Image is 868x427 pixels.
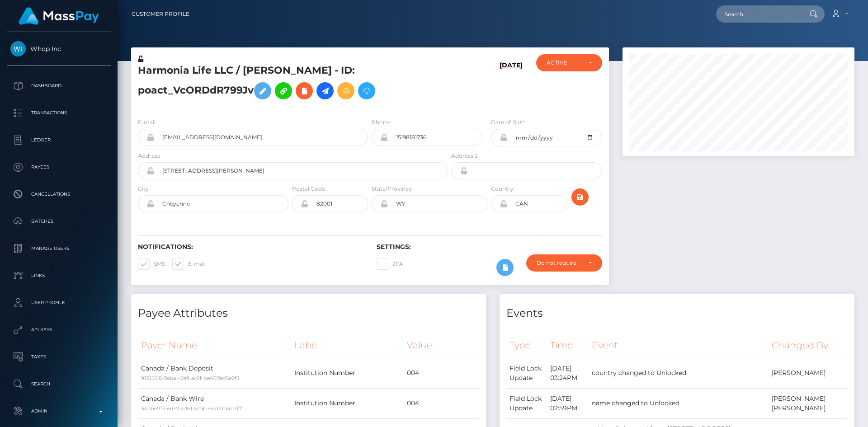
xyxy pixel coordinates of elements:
a: Taxes [7,346,111,368]
p: Manage Users [10,242,107,255]
img: Whop Inc [10,41,26,56]
label: 2FA [377,258,403,270]
td: [PERSON_NAME] [PERSON_NAME] [769,388,848,418]
p: Payees [10,160,107,174]
h6: [DATE] [500,61,523,107]
td: Institution Number [291,358,403,388]
a: Dashboard [7,75,111,97]
img: MassPay Logo [19,7,99,25]
div: ACTIVE [547,59,581,66]
td: name changed to Unlocked [589,388,769,418]
td: [DATE] 02:59PM [547,388,588,418]
th: Time [547,333,588,358]
a: API Keys [7,319,111,341]
h6: Settings: [377,243,602,251]
td: Field Lock Update [506,388,547,418]
div: Do not require [537,259,581,267]
td: Canada / Bank Deposit [138,358,291,388]
h5: Harmonia Life LLC / [PERSON_NAME] - ID: poact_VcORDdR799Jv [138,64,443,104]
a: Transactions [7,102,111,124]
label: Phone [372,118,390,127]
label: Address 2 [451,152,478,160]
button: ACTIVE [536,54,602,71]
td: 004 [404,388,479,418]
small: 91225518-0aba-42a9-ac9f-be660ad5e2f3 [141,375,239,381]
h6: Notifications: [138,243,363,251]
label: Date of Birth [491,118,526,127]
td: [DATE] 03:24PM [547,358,588,388]
th: Label [291,333,403,358]
td: [PERSON_NAME] [769,358,848,388]
label: SMS [138,258,165,270]
label: Address [138,152,160,160]
label: City [138,185,149,193]
p: Transactions [10,106,107,120]
p: Ledger [10,133,107,147]
a: Customer Profile [132,5,189,23]
p: Links [10,269,107,282]
th: Changed By [769,333,848,358]
a: Cancellations [7,183,111,206]
input: Search... [716,5,801,23]
th: Type [506,333,547,358]
small: 4d3b69f3-ed57-4d61-a7bb-6ed41bdc41ff [141,405,242,412]
a: Search [7,373,111,395]
td: Canada / Bank Wire [138,388,291,418]
a: Ledger [7,129,111,151]
a: Links [7,264,111,287]
p: Dashboard [10,79,107,93]
p: User Profile [10,296,107,310]
label: State/Province [372,185,412,193]
p: Batches [10,215,107,228]
td: Institution Number [291,388,403,418]
td: Field Lock Update [506,358,547,388]
td: 004 [404,358,479,388]
td: country changed to Unlocked [589,358,769,388]
button: Do not require [526,254,602,272]
a: Manage Users [7,237,111,260]
p: API Keys [10,323,107,337]
span: Whop Inc [7,45,111,53]
a: Batches [7,210,111,233]
p: Taxes [10,350,107,364]
label: E-mail [172,258,206,270]
p: Admin [10,404,107,418]
a: Payees [7,156,111,178]
label: E-mail [138,118,156,127]
h4: Payee Attributes [138,305,479,321]
th: Payer Name [138,333,291,358]
label: Country [491,185,514,193]
a: Initiate Payout [316,82,334,99]
h4: Events [506,305,848,321]
label: Postal Code [292,185,325,193]
p: Search [10,377,107,391]
a: Admin [7,400,111,422]
th: Value [404,333,479,358]
p: Cancellations [10,188,107,201]
th: Event [589,333,769,358]
a: User Profile [7,291,111,314]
